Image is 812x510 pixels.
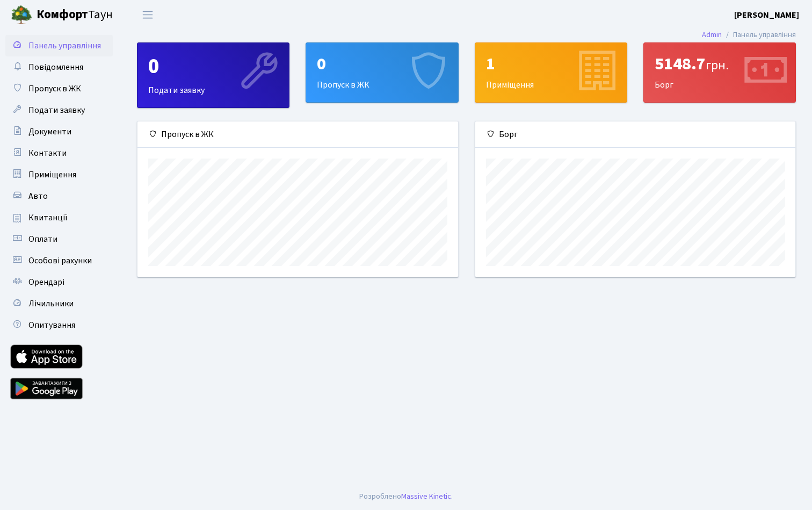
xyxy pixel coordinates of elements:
a: Пропуск в ЖК [5,78,113,99]
li: Панель управління [722,29,796,41]
a: Контакти [5,142,113,164]
a: Документи [5,121,113,142]
a: Особові рахунки [5,250,113,271]
button: Переключити навігацію [134,6,161,24]
a: 0Пропуск в ЖК [306,42,458,103]
span: Таун [37,6,113,24]
a: Оплати [5,228,113,250]
a: [PERSON_NAME] [734,9,799,21]
img: logo.png [11,4,32,26]
span: Приміщення [28,169,76,181]
div: 0 [317,54,447,74]
a: Подати заявку [5,99,113,121]
b: Комфорт [37,6,88,23]
a: Admin [702,29,722,40]
a: Лічильники [5,293,113,314]
div: Розроблено . [359,491,453,502]
a: Опитування [5,314,113,336]
a: Приміщення [5,164,113,185]
a: Повідомлення [5,56,113,78]
a: Орендарі [5,271,113,293]
span: Контакти [28,147,67,159]
span: Опитування [28,319,75,331]
a: Квитанції [5,207,113,228]
b: [PERSON_NAME] [734,9,799,21]
div: 0 [148,54,278,80]
div: Борг [475,121,796,148]
div: Подати заявку [137,43,289,107]
span: Повідомлення [28,61,83,73]
a: Massive Kinetic [401,491,451,502]
a: 0Подати заявку [137,42,289,108]
span: грн. [706,56,729,75]
span: Особові рахунки [28,255,92,267]
a: 1Приміщення [475,42,627,103]
span: Оплати [28,233,57,245]
span: Панель управління [28,40,101,52]
span: Квитанції [28,212,68,224]
div: Пропуск в ЖК [306,43,458,102]
span: Авто [28,190,48,202]
div: Пропуск в ЖК [137,121,458,148]
span: Орендарі [28,276,64,288]
a: Панель управління [5,35,113,56]
span: Документи [28,126,71,138]
span: Пропуск в ЖК [28,83,81,95]
a: Авто [5,185,113,207]
nav: breadcrumb [686,24,812,46]
div: Борг [644,43,795,102]
span: Лічильники [28,298,74,310]
span: Подати заявку [28,104,85,116]
div: Приміщення [475,43,627,102]
div: 5148.7 [655,54,785,74]
div: 1 [486,54,616,74]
